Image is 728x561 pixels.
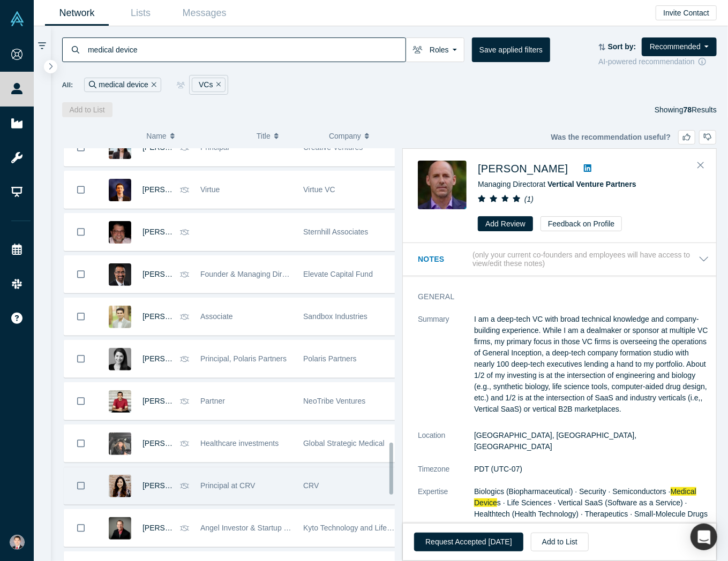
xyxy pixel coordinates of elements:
dt: Location [418,430,474,464]
button: Close [693,157,709,174]
dt: Timezone [418,464,474,486]
a: Messages [172,1,236,26]
img: Emre Karatas's Profile Image [109,179,131,201]
button: Company [329,125,390,147]
button: Add Review [478,216,533,231]
a: [PERSON_NAME] [142,312,204,321]
button: Name [146,125,245,147]
span: Healthcare investments [200,439,279,448]
div: VCs [192,78,226,92]
span: Sandbox Industries [303,312,367,321]
p: I am a deep-tech VC with broad technical knowledge and company-building experience. While I am a ... [474,314,709,415]
span: Results [684,105,717,114]
img: Nitin Rai's Profile Image [109,263,131,286]
button: Title [257,125,318,147]
img: Emir Sandhu's Profile Image [109,306,131,328]
div: Was the recommendation useful? [551,130,716,145]
button: Bookmark [64,383,97,420]
span: Angel Investor & Startup Scout [200,524,303,532]
button: Remove Filter [148,79,156,91]
a: [PERSON_NAME] [142,397,204,405]
span: Associate [200,312,233,321]
button: Roles [406,37,464,62]
img: Ethan Yang's Account [10,535,25,550]
button: Save applied filters [472,37,550,62]
h3: General [418,291,694,302]
a: Network [45,1,109,26]
button: Bookmark [64,256,97,293]
dt: Expertise [418,486,474,531]
span: Elevate Capital Fund [303,270,373,278]
img: Vivian Cheng's Profile Image [109,475,131,497]
img: Marissa Bertorelli's Profile Image [109,348,131,370]
button: Feedback on Profile [541,216,622,231]
a: [PERSON_NAME] [142,185,204,194]
div: medical device [84,78,161,92]
span: s · Life Sciences · Vertical SaaS (Software as a Service) · Healthtech (Health Technology) · Ther... [474,498,708,518]
span: Virtue [200,185,220,194]
p: (only your current co-founders and employees will have access to view/edit these notes) [472,251,699,269]
span: Virtue VC [303,185,335,194]
span: Biologics (Biopharmaceutical) · Security · Semiconductors · [474,487,670,496]
button: Bookmark [64,340,97,377]
dt: Summary [418,314,474,430]
button: Bookmark [64,467,97,504]
a: Lists [109,1,172,26]
strong: 78 [684,105,692,114]
img: Bob Stearns's Profile Image [109,221,131,244]
button: Add to List [531,533,589,551]
button: Remove Filter [213,79,221,91]
span: All: [62,80,73,90]
button: Recommended [642,37,717,56]
button: Invite Contact [656,5,717,20]
a: [PERSON_NAME] [142,439,204,448]
button: Bookmark [64,510,97,547]
button: Notes (only your current co-founders and employees will have access to view/edit these notes) [418,251,709,269]
a: [PERSON_NAME] [142,524,204,532]
span: [PERSON_NAME] [142,481,204,490]
input: Search by name, title, company, summary, expertise, investment criteria or topics of focus [87,37,406,62]
div: Showing [655,102,717,117]
dd: PDT (UTC-07) [474,464,709,475]
a: [PERSON_NAME] [478,163,568,175]
strong: Sort by: [608,42,636,51]
a: [PERSON_NAME] [142,354,204,363]
span: Title [257,125,271,147]
a: Vertical Venture Partners [547,180,636,188]
img: Neeraj Hablani's Profile Image [109,390,131,413]
div: AI-powered recommendation [598,56,717,67]
button: Bookmark [64,425,97,462]
span: Principal, Polaris Partners [200,354,287,363]
span: Founder & Managing Director [200,270,299,278]
span: Sternhill Associates [303,228,368,236]
button: Bookmark [64,214,97,251]
img: Thomas Vogelsong's Profile Image [109,517,131,540]
img: Paul Conley's Profile Image [418,161,467,209]
a: [PERSON_NAME] [142,270,204,278]
span: Name [146,125,166,147]
span: NeoTribe Ventures [303,397,365,405]
button: Add to List [62,102,112,117]
button: Bookmark [64,171,97,208]
span: Managing Director at [478,180,636,188]
h3: Notes [418,254,470,265]
span: Global Strategic Medical [303,439,385,448]
span: Polaris Partners [303,354,357,363]
button: Bookmark [64,298,97,335]
span: CRV [303,481,319,490]
a: [PERSON_NAME] [142,228,204,236]
span: Kyto Technology and Life Science [303,524,416,532]
dd: [GEOGRAPHIC_DATA], [GEOGRAPHIC_DATA], [GEOGRAPHIC_DATA] [474,430,709,452]
img: Alchemist Vault Logo [10,11,25,26]
span: Principal at CRV [200,481,255,490]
